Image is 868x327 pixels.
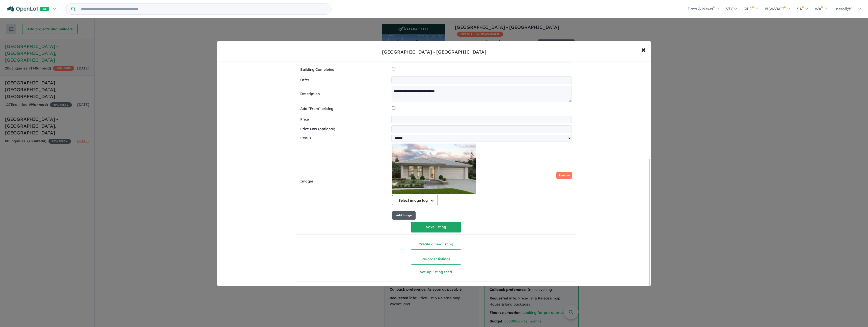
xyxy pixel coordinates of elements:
button: Remove [556,172,572,179]
label: Description [300,91,390,97]
img: Openlot PRO Logo White [7,6,49,12]
label: Building Completed [300,67,390,73]
button: Select image tag [392,195,438,205]
button: Re-order listings [411,254,461,265]
label: Price Max (optional) [300,126,390,132]
button: Save listing [411,222,461,232]
span: neroli@j... [836,6,855,11]
img: 2Q== [392,144,476,194]
input: Try estate name, suburb, builder or developer [76,4,330,14]
button: Add image [392,211,416,220]
button: Create a new listing [411,239,461,250]
label: Price [300,116,390,123]
label: Add "From" pricing [300,106,390,112]
label: Offer [300,77,390,83]
label: Images [300,178,390,184]
span: × [641,44,646,55]
div: [GEOGRAPHIC_DATA] - [GEOGRAPHIC_DATA] [382,49,486,55]
button: Set-up listing feed [366,267,506,277]
label: Status [300,135,390,141]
